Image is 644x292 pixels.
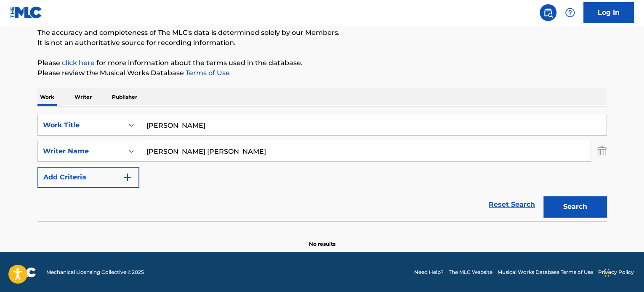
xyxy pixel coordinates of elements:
p: The accuracy and completeness of The MLC's data is determined solely by our Members. [37,28,607,38]
button: Add Criteria [37,167,139,188]
div: Work Title [43,120,119,130]
img: 9d2ae6d4665cec9f34b9.svg [122,172,133,182]
img: Delete Criterion [597,141,607,162]
p: No results [309,230,335,248]
a: Terms of Use [184,69,230,77]
a: Musical Works Database Terms of Use [498,268,593,276]
img: logo [10,267,36,277]
a: Privacy Policy [598,268,634,276]
a: Log In [583,2,634,23]
p: Writer [72,88,94,106]
p: It is not an authoritative source for recording information. [37,38,607,48]
img: search [543,8,553,18]
img: MLC Logo [10,6,43,18]
div: Help [562,4,578,21]
iframe: Chat Widget [602,252,644,292]
span: Mechanical Licensing Collective © 2025 [46,268,144,276]
div: Writer Name [43,146,119,156]
p: Publisher [109,88,140,106]
a: Public Search [540,4,556,21]
form: Search Form [37,115,607,221]
img: help [565,8,575,18]
div: Drag [604,260,609,285]
p: Please review the Musical Works Database [37,68,607,78]
a: Reset Search [484,195,539,214]
a: Need Help? [414,268,444,276]
p: Work [37,88,57,106]
a: click here [62,59,95,67]
p: Please for more information about the terms used in the database. [37,58,607,68]
a: The MLC Website [449,268,492,276]
button: Search [543,196,607,217]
